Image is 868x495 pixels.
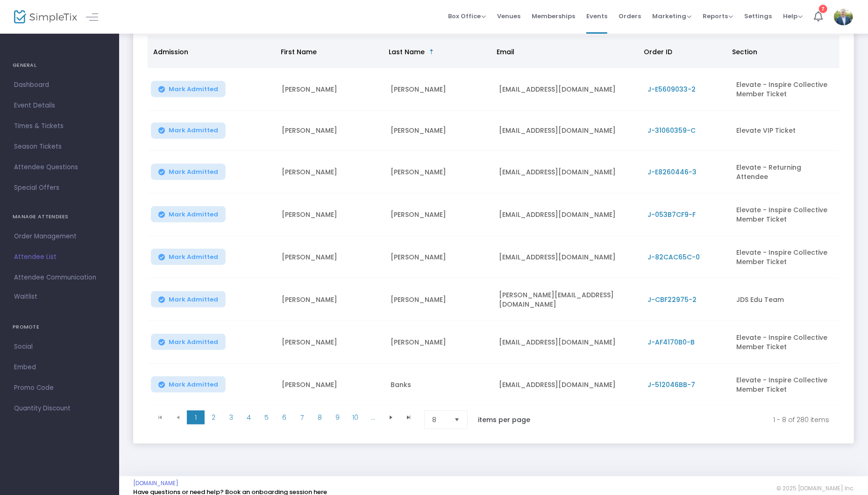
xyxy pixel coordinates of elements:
[13,208,107,226] h4: MANAGE ATTENDEES
[14,341,105,353] span: Social
[478,415,530,424] label: items per page
[731,68,840,111] td: Elevate - Inspire Collective Member Ticket
[586,4,607,28] span: Events
[151,291,226,308] button: Mark Admitted
[389,47,425,57] span: Last Name
[329,410,347,424] span: Page 9
[169,381,218,388] span: Mark Admitted
[14,120,105,132] span: Times & Tickets
[385,194,494,236] td: [PERSON_NAME]
[14,182,105,194] span: Special Offers
[169,253,218,261] span: Mark Admitted
[385,68,494,111] td: [PERSON_NAME]
[493,111,641,151] td: [EMAIL_ADDRESS][DOMAIN_NAME]
[731,364,840,406] td: Elevate - Inspire Collective Member Ticket
[744,4,772,28] span: Settings
[731,194,840,236] td: Elevate - Inspire Collective Member Ticket
[151,81,226,97] button: Mark Admitted
[133,480,178,487] a: [DOMAIN_NAME]
[13,56,107,75] h4: GENERAL
[731,279,840,321] td: JDS Edu Team
[400,410,418,424] span: Go to the last page
[776,485,854,492] span: © 2025 [DOMAIN_NAME] Inc.
[364,410,382,424] span: Page 11
[258,410,276,424] span: Page 5
[151,376,226,393] button: Mark Admitted
[14,361,105,373] span: Embed
[783,12,803,21] span: Help
[493,68,641,111] td: [EMAIL_ADDRESS][DOMAIN_NAME]
[385,111,494,151] td: [PERSON_NAME]
[169,168,218,176] span: Mark Admitted
[450,411,463,429] button: Select
[432,415,447,424] span: 8
[169,127,218,134] span: Mark Admitted
[169,296,218,303] span: Mark Admitted
[732,47,757,57] span: Section
[169,338,218,346] span: Mark Admitted
[385,236,494,279] td: [PERSON_NAME]
[14,230,105,243] span: Order Management
[819,5,827,13] div: 7
[647,126,696,135] span: J-31060359-C
[731,111,840,151] td: Elevate VIP Ticket
[151,206,226,222] button: Mark Admitted
[276,111,385,151] td: [PERSON_NAME]
[387,414,395,421] span: Go to the next page
[385,321,494,364] td: [PERSON_NAME]
[276,364,385,406] td: [PERSON_NAME]
[276,279,385,321] td: [PERSON_NAME]
[647,85,696,94] span: J-E5609033-2
[382,410,400,424] span: Go to the next page
[731,151,840,194] td: Elevate - Returning Attendee
[550,410,829,429] kendo-pager-info: 1 - 8 of 280 items
[14,100,105,112] span: Event Details
[385,151,494,194] td: [PERSON_NAME]
[493,364,641,406] td: [EMAIL_ADDRESS][DOMAIN_NAME]
[647,210,696,219] span: J-053B7CF9-F
[169,211,218,218] span: Mark Admitted
[187,410,205,424] span: Page 1
[493,236,641,279] td: [EMAIL_ADDRESS][DOMAIN_NAME]
[276,410,293,424] span: Page 6
[493,279,641,321] td: [PERSON_NAME][EMAIL_ADDRESS][DOMAIN_NAME]
[532,4,575,28] span: Memberships
[151,249,226,265] button: Mark Admitted
[276,151,385,194] td: [PERSON_NAME]
[14,382,105,394] span: Promo Code
[151,122,226,139] button: Mark Admitted
[276,321,385,364] td: [PERSON_NAME]
[276,68,385,111] td: [PERSON_NAME]
[647,337,695,347] span: J-AF4170B0-B
[644,47,672,57] span: Order ID
[493,151,641,194] td: [EMAIL_ADDRESS][DOMAIN_NAME]
[731,236,840,279] td: Elevate - Inspire Collective Member Ticket
[311,410,329,424] span: Page 8
[647,380,695,389] span: J-512046BB-7
[293,410,311,424] span: Page 7
[14,402,105,415] span: Quantity Discount
[151,164,226,180] button: Mark Admitted
[153,47,188,57] span: Admission
[13,318,107,337] h4: PROMOTE
[14,272,105,284] span: Attendee Communication
[497,47,514,57] span: Email
[14,161,105,173] span: Attendee Questions
[385,364,494,406] td: Banks
[14,251,105,263] span: Attendee List
[647,295,697,304] span: J-CBF22975-2
[276,194,385,236] td: [PERSON_NAME]
[169,86,218,93] span: Mark Admitted
[151,334,226,350] button: Mark Admitted
[240,410,258,424] span: Page 4
[276,236,385,279] td: [PERSON_NAME]
[703,12,733,21] span: Reports
[148,36,840,406] div: Data table
[405,414,413,421] span: Go to the last page
[14,292,37,301] span: Waitlist
[731,321,840,364] td: Elevate - Inspire Collective Member Ticket
[222,410,240,424] span: Page 3
[619,4,641,28] span: Orders
[428,48,435,56] span: Sortable
[347,410,364,424] span: Page 10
